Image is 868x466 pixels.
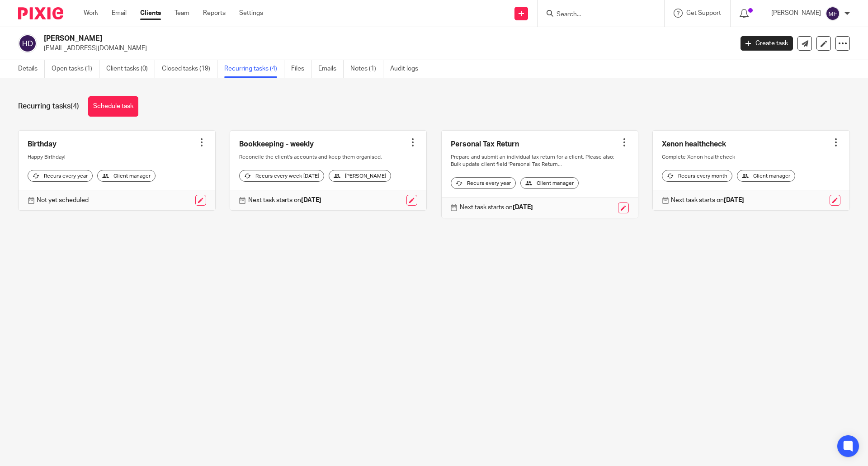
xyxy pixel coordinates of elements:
[97,170,156,182] div: Client manager
[826,6,840,21] img: svg%3E
[140,9,161,18] a: Clients
[686,10,721,16] span: Get Support
[737,170,795,182] div: Client manager
[556,11,637,19] input: Search
[350,60,383,78] a: Notes (1)
[451,177,516,189] div: Recurs every year
[18,60,45,78] a: Details
[203,9,226,18] a: Reports
[224,60,284,78] a: Recurring tasks (4)
[44,44,727,53] p: [EMAIL_ADDRESS][DOMAIN_NAME]
[239,9,263,18] a: Settings
[724,197,744,203] strong: [DATE]
[162,60,217,78] a: Closed tasks (19)
[520,177,579,189] div: Client manager
[175,9,189,18] a: Team
[18,7,63,19] img: Pixie
[301,197,321,203] strong: [DATE]
[513,204,533,211] strong: [DATE]
[291,60,311,78] a: Files
[671,196,744,205] p: Next task starts on
[84,9,98,18] a: Work
[741,36,793,51] a: Create task
[37,196,89,205] p: Not yet scheduled
[318,60,344,78] a: Emails
[71,103,79,110] span: (4)
[88,96,138,117] a: Schedule task
[18,34,37,53] img: svg%3E
[44,34,590,43] h2: [PERSON_NAME]
[248,196,321,205] p: Next task starts on
[329,170,391,182] div: [PERSON_NAME]
[106,60,155,78] a: Client tasks (0)
[390,60,425,78] a: Audit logs
[28,170,93,182] div: Recurs every year
[460,203,533,212] p: Next task starts on
[771,9,821,18] p: [PERSON_NAME]
[239,170,324,182] div: Recurs every week [DATE]
[662,170,732,182] div: Recurs every month
[18,102,79,111] h1: Recurring tasks
[52,60,99,78] a: Open tasks (1)
[112,9,127,18] a: Email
